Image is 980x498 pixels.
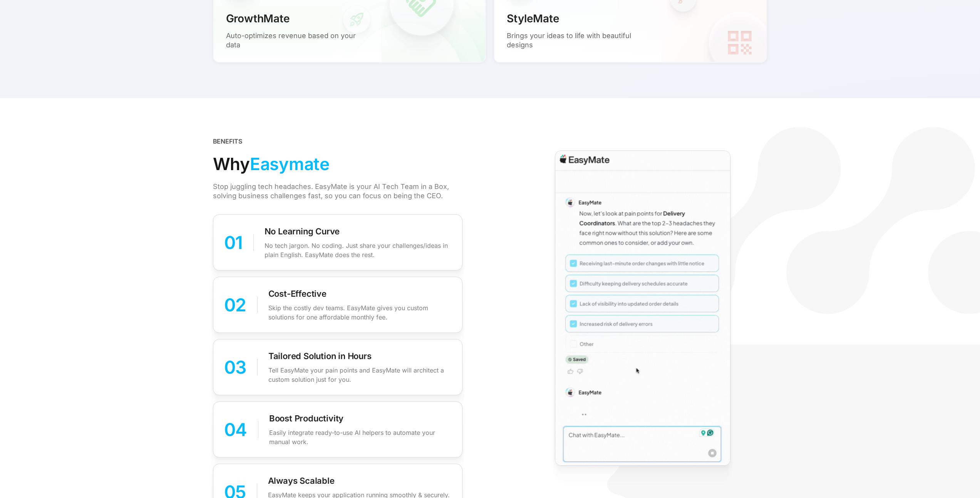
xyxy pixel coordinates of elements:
div: Stop juggling tech headaches. EasyMate is your AI Tech Team in a Box, solving business challenges... [213,182,456,201]
div: 04 [224,416,248,443]
div: 01 [224,229,243,256]
p: Tell EasyMate your pain points and EasyMate will architect a custom solution just for you. [268,366,451,384]
p: Auto-optimizes revenue based on your data [226,31,369,50]
p: Always Scalable [268,475,335,486]
p: Cost-Effective [268,288,327,299]
div: BENEFITS [213,137,242,146]
p: Easily integrate ready-to-use AI helpers to automate your manual work. [269,428,451,446]
p: GrowthMate [226,10,290,27]
p: Brings your ideas to life with beautiful designs [507,31,650,50]
p: Skip the costly dev teams. EasyMate gives you custom solutions for one affordable monthly fee. [268,303,451,322]
p: No tech jargon. No coding. Just share your challenges/ideas in plain English. EasyMate does the r... [265,241,451,259]
div: 02 [224,291,247,319]
p: StyleMate [507,10,559,27]
p: Tailored Solution in Hours [268,350,372,362]
div: Why [213,150,330,177]
div: 03 [224,353,247,381]
span: Easymate [250,150,330,177]
p: Boost Productivity [269,413,343,424]
p: No Learning Curve [265,226,340,237]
